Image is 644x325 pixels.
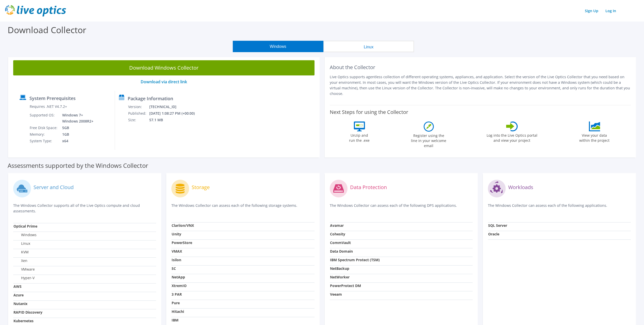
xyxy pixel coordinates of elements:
label: Workloads [508,185,533,190]
td: Version: [128,104,149,110]
label: Unzip and run the .exe [348,131,371,143]
p: Live Optics supports agentless collection of different operating systems, appliances, and applica... [330,74,631,96]
p: The Windows Collector supports all of the Live Optics compute and cloud assessments. [13,203,156,214]
h2: About the Collector [330,64,631,70]
strong: Isilon [172,257,181,262]
strong: NetApp [172,275,185,279]
strong: Clariion/VNX [172,223,194,228]
label: Server and Cloud [34,185,74,190]
strong: XtremIO [172,283,187,288]
strong: Kubernetes [13,318,34,323]
label: Storage [192,185,210,190]
strong: NetWorker [330,275,350,279]
td: 5GB [58,125,94,131]
label: Assessments supported by the Windows Collector [8,163,148,168]
label: Hyper-V [13,275,35,280]
strong: Unity [172,232,181,236]
strong: AWS [13,284,22,289]
label: Xen [13,258,27,263]
td: Memory: [29,131,58,138]
td: x64 [58,138,94,144]
label: KVM [13,250,29,255]
strong: Pure [172,300,180,305]
td: [DATE] 1:08:27 PM (+00:00) [149,110,202,117]
strong: 3 PAR [172,292,182,297]
td: Size: [128,117,149,123]
td: Published: [128,110,149,117]
img: live_optics_svg.svg [5,5,66,16]
strong: PowerProtect DM [330,283,361,288]
button: Windows [233,41,323,52]
p: The Windows Collector can assess each of the following DPS applications. [330,203,473,213]
a: Download Windows Collector [13,60,315,75]
label: Log into the Live Optics portal and view your project [486,131,538,143]
strong: Nutanix [13,301,27,306]
label: View your data within the project [576,131,613,143]
label: Register using the line in your welcome email [410,132,448,148]
strong: Data Domain [330,249,353,254]
p: The Windows Collector can assess each of the following applications. [488,203,631,213]
strong: Optical Prime [13,224,37,229]
strong: NetBackup [330,266,349,271]
label: Linux [13,241,30,246]
label: VMware [13,267,35,272]
strong: Cohesity [330,232,345,236]
td: System Type: [29,138,58,144]
label: Requires .NET V4.7.2+ [30,104,67,109]
strong: IBM [172,318,178,322]
a: Log In [603,7,619,14]
td: Free Disk Space: [29,125,58,131]
label: Next Steps for using the Collector [330,109,408,115]
strong: CommVault [330,240,351,245]
strong: Oracle [488,232,499,236]
td: Supported OS: [29,112,58,125]
strong: PowerStore [172,240,192,245]
td: Windows 7+ Windows 2008R2+ [58,112,94,125]
label: Windows [13,232,37,237]
label: Package Information [128,96,173,101]
button: Linux [323,41,414,52]
a: Sign Up [582,7,601,14]
td: 1GB [58,131,94,138]
strong: SQL Server [488,223,507,228]
label: System Prerequisites [29,96,76,101]
p: The Windows Collector can assess each of the following storage systems. [171,203,314,213]
td: [TECHNICAL_ID] [149,104,202,110]
strong: VMAX [172,249,182,254]
strong: Avamar [330,223,344,228]
strong: Veeam [330,292,342,297]
strong: IBM Spectrum Protect (TSM) [330,257,380,262]
a: Download via direct link [141,79,187,85]
strong: Azure [13,293,24,297]
label: Download Collector [8,24,86,36]
strong: Hitachi [172,309,184,314]
strong: RAPID Discovery [13,310,42,315]
td: 57.1 MB [149,117,202,123]
label: Data Protection [350,185,387,190]
strong: SC [172,266,176,271]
